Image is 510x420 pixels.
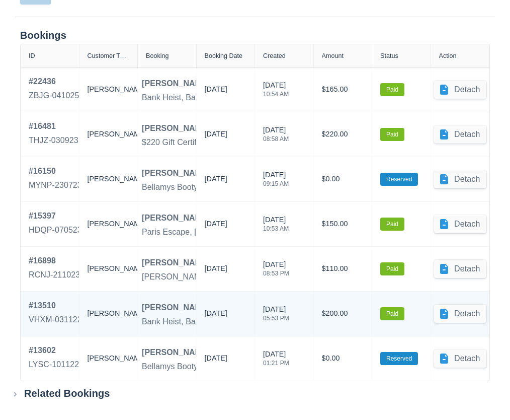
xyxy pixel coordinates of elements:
[205,263,227,278] div: [DATE]
[205,84,227,99] div: [DATE]
[322,210,364,238] div: $150.00
[322,300,364,328] div: $200.00
[434,81,486,99] button: Detach
[29,52,35,59] div: ID
[24,387,110,400] div: Related Bookings
[380,52,398,59] div: Status
[263,125,289,148] div: [DATE]
[142,92,281,104] div: Bank Heist, Bank Heist Room Booking
[142,302,210,314] div: [PERSON_NAME]
[29,76,79,88] div: # 22436
[29,210,82,222] div: # 15397
[88,165,130,193] div: [PERSON_NAME]
[29,300,82,312] div: # 13510
[263,181,289,187] div: 09:15 AM
[142,167,210,179] div: [PERSON_NAME]
[263,360,289,366] div: 01:21 PM
[434,215,486,233] button: Detach
[142,78,210,90] div: [PERSON_NAME]
[29,120,78,149] a: #16481THJZ-030923
[29,359,79,371] div: LYSC-101122
[142,316,281,328] div: Bank Heist, Bank Heist Room Booking
[29,344,79,373] a: #13602LYSC-101122
[205,52,243,59] div: Booking Date
[29,120,78,132] div: # 16481
[263,226,289,232] div: 10:53 AM
[263,315,289,321] div: 05:53 PM
[88,255,130,283] div: [PERSON_NAME]
[29,344,79,357] div: # 13602
[88,344,130,373] div: [PERSON_NAME]
[29,179,82,191] div: MYNP-230723
[142,361,313,373] div: Bellamys Booty, Bellamys Booty Room Booking
[29,300,82,328] a: #13510VHXM-031122
[263,52,286,59] div: Created
[263,136,289,142] div: 08:58 AM
[263,80,289,103] div: [DATE]
[29,269,80,281] div: RCNJ-211023
[380,83,404,96] label: Paid
[263,170,289,193] div: [DATE]
[88,300,130,328] div: [PERSON_NAME]
[380,218,404,231] label: Paid
[434,170,486,188] button: Detach
[322,255,364,283] div: $110.00
[146,52,169,59] div: Booking
[142,122,210,134] div: [PERSON_NAME]
[322,344,364,373] div: $0.00
[322,52,344,59] div: Amount
[142,257,210,269] div: [PERSON_NAME]
[142,226,364,238] div: Paris Escape, [GEOGRAPHIC_DATA] Escape Room Booking
[29,255,80,283] a: #16898RCNJ-211023
[263,215,289,238] div: [DATE]
[29,76,79,104] a: #22436ZBJG-041025
[434,260,486,278] button: Detach
[434,349,486,368] button: Detach
[29,224,82,236] div: HDQP-070523
[142,181,313,193] div: Bellamys Booty, Bellamys Booty Room Booking
[322,165,364,193] div: $0.00
[322,120,364,149] div: $220.00
[380,307,404,320] label: Paid
[380,173,418,186] label: Reserved
[88,210,130,238] div: [PERSON_NAME]
[29,134,78,147] div: THJZ-030923
[263,349,289,372] div: [DATE]
[20,29,490,42] div: Bookings
[434,305,486,323] button: Detach
[88,52,130,59] div: Customer Type
[205,308,227,323] div: [DATE]
[263,304,289,327] div: [DATE]
[29,210,82,238] a: #15397HDQP-070523
[29,255,80,267] div: # 16898
[263,259,289,283] div: [DATE]
[205,174,227,189] div: [DATE]
[322,76,364,104] div: $165.00
[29,314,82,326] div: VHXM-031122
[142,212,210,224] div: [PERSON_NAME]
[205,129,227,144] div: [DATE]
[205,219,227,234] div: [DATE]
[29,165,82,193] a: #16150MYNP-230723
[142,346,210,359] div: [PERSON_NAME]
[434,125,486,144] button: Detach
[88,76,130,104] div: [PERSON_NAME]
[29,165,82,177] div: # 16150
[263,91,289,97] div: 10:54 AM
[29,90,79,102] div: ZBJG-041025
[263,270,289,276] div: 08:53 PM
[380,352,418,365] label: Reserved
[88,120,130,149] div: [PERSON_NAME]
[380,262,404,275] label: Paid
[205,353,227,368] div: [DATE]
[380,128,404,141] label: Paid
[142,136,214,149] div: $220 Gift Certificate
[439,52,457,59] div: Action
